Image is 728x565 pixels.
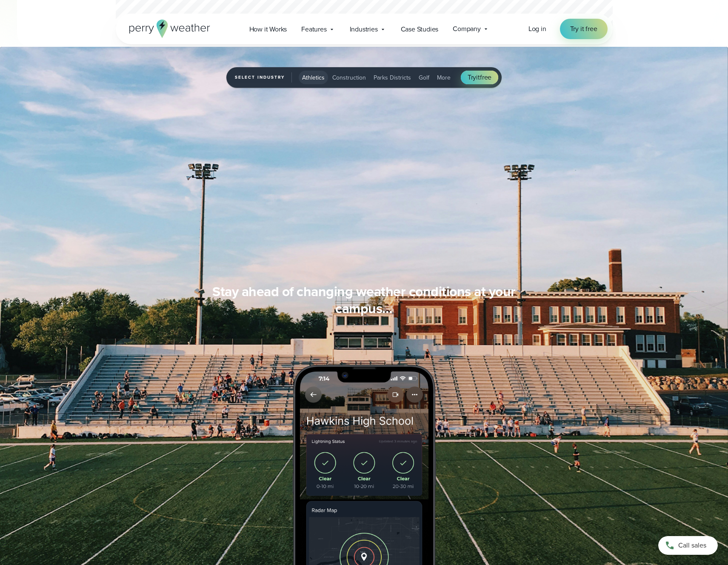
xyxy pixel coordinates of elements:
[374,73,411,82] span: Parks Districts
[249,24,287,34] span: How it Works
[332,73,366,82] span: Construction
[350,24,378,34] span: Industries
[468,72,491,83] span: Try free
[461,71,498,84] a: Tryitfree
[370,71,414,84] button: Parks Districts
[299,71,328,84] button: Athletics
[301,24,326,34] span: Features
[415,71,433,84] button: Golf
[528,24,546,34] a: Log in
[678,540,706,551] span: Call sales
[570,24,597,34] span: Try it free
[401,24,439,34] span: Case Studies
[476,72,480,82] span: it
[242,20,294,38] a: How it Works
[453,24,481,34] span: Company
[302,73,325,82] span: Athletics
[560,19,608,39] a: Try it free
[437,73,451,82] span: More
[235,72,292,83] span: Select Industry
[419,73,429,82] span: Golf
[394,20,446,38] a: Case Studies
[201,283,528,317] h3: Stay ahead of changing weather conditions at your campus…
[329,71,369,84] button: Construction
[434,71,454,84] button: More
[658,536,718,555] a: Call sales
